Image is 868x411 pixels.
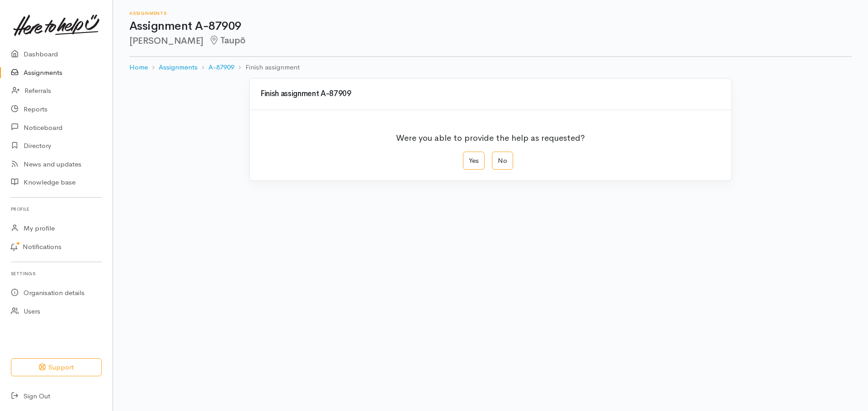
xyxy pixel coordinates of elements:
button: Support [11,358,102,377]
nav: breadcrumb [129,57,852,78]
a: Assignments [159,62,198,73]
h6: Assignments [129,11,852,16]
p: Were you able to provide the help as requested? [396,126,585,144]
label: No [492,152,513,170]
h6: Settings [11,268,102,280]
h3: Finish assignment A-87909 [260,90,721,98]
li: Finish assignment [234,62,299,73]
a: A-87909 [208,62,234,73]
a: Home [129,62,148,73]
label: Yes [463,152,485,170]
span: Taupō [209,35,245,46]
h6: Profile [11,203,102,215]
h1: Assignment A-87909 [129,20,852,33]
h2: [PERSON_NAME] [129,36,852,46]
